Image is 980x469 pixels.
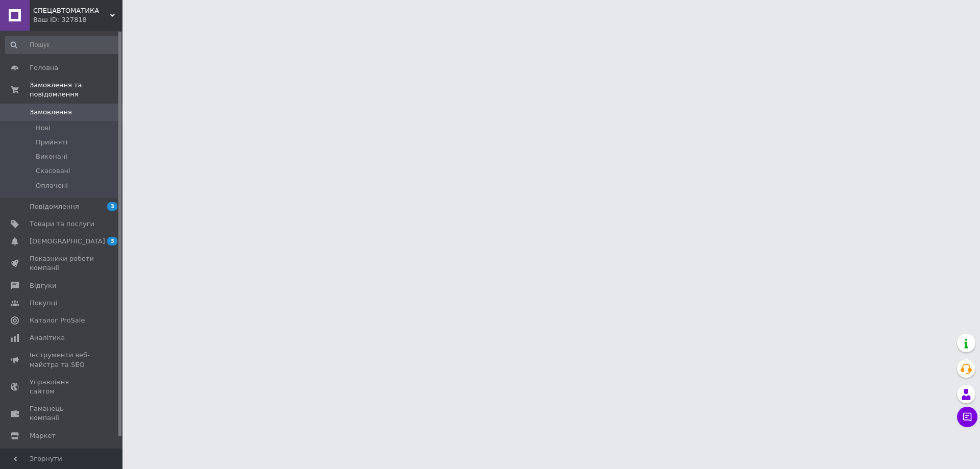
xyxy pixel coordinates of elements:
[30,254,94,273] span: Показники роботи компанії
[33,15,122,24] div: Ваш ID: 327818
[30,281,56,290] span: Відгуки
[30,202,79,211] span: Повідомлення
[36,124,51,133] span: Нові
[30,81,122,99] span: Замовлення та повідомлення
[30,299,57,308] span: Покупці
[30,237,105,246] span: [DEMOGRAPHIC_DATA]
[33,6,110,15] span: СПЕЦАВТОМАТИКА
[957,407,977,427] button: Чат з покупцем
[30,108,72,117] span: Замовлення
[30,431,56,440] span: Маркет
[30,404,94,423] span: Гаманець компанії
[107,202,117,211] span: 3
[30,378,94,396] span: Управління сайтом
[30,63,58,72] span: Головна
[36,181,68,190] span: Оплачені
[5,36,120,54] input: Пошук
[107,237,117,245] span: 3
[30,351,94,369] span: Інструменти веб-майстра та SEO
[36,166,70,176] span: Скасовані
[36,138,67,147] span: Прийняті
[30,219,94,229] span: Товари та послуги
[30,316,85,325] span: Каталог ProSale
[30,333,65,342] span: Аналітика
[36,152,67,161] span: Виконані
